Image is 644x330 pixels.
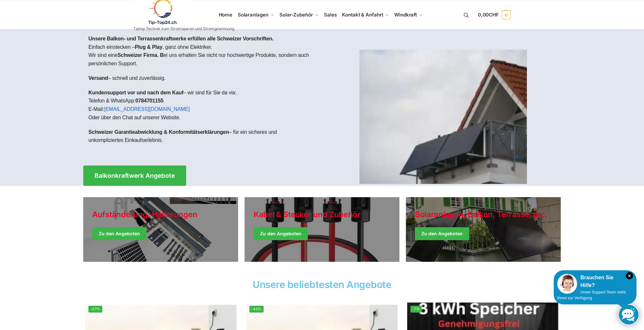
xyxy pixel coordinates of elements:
a: [EMAIL_ADDRESS][DOMAIN_NAME] [104,106,190,112]
span: Sales [324,12,337,18]
span: Windkraft [394,12,417,18]
img: Customer service [557,274,577,294]
p: – wir sind für Sie da via: Telefon & WhatsApp: E-Mail: Oder über den Chat auf unserer Website. [88,89,317,122]
a: Windkraft [392,0,426,29]
span: CHF [489,12,499,18]
span: 0 [502,10,511,19]
a: Winter Jackets [406,197,561,262]
p: Tiptop Technik zum Stromsparen und Stromgewinnung [133,27,234,31]
strong: Unsere Balkon- und Terrassenkraftwerke erfüllen alle Schweizer Vorschriften. [88,36,274,41]
a: Holiday Style [83,197,238,262]
div: Brauchen Sie Hilfe? [557,274,633,289]
span: Solaranlagen [238,12,268,18]
strong: Plug & Play [135,44,163,50]
a: Solaranlagen [235,0,277,29]
a: Sales [321,0,339,29]
h2: Unsere beliebtesten Angebote [83,280,561,289]
p: – schnell und zuverlässig. [88,74,317,82]
div: Einfach einstecken – , ganz ohne Elektriker. [83,29,322,156]
p: Wir sind eine ei uns erhalten Sie nicht nur hochwertige Produkte, sondern auch persönlichen Support. [88,51,317,68]
span: Unser Support-Team steht Ihnen zur Verfügung [557,290,626,300]
strong: Schweizer Firma. B [117,52,164,58]
img: Home 1 [359,50,527,184]
strong: Schweizer Garantieabwicklung & Konformitätserklärungen [88,129,229,135]
a: Holiday Style [245,197,399,262]
a: Kontakt & Anfahrt [339,0,392,29]
a: Solar-Zubehör [277,0,321,29]
a: 0,00CHF 0 [478,5,511,25]
strong: 0784701155 [136,98,164,103]
strong: Kundensupport vor und nach dem Kauf [88,90,183,95]
p: – für ein sicheres und unkompliziertes Einkaufserlebnis. [88,128,317,144]
span: Balkonkraftwerk Angebote [95,173,175,179]
a: Balkonkraftwerk Angebote [83,165,186,186]
span: 0,00 [478,12,499,18]
span: Kontakt & Anfahrt [342,12,383,18]
strong: Versand [88,75,108,81]
i: Schließen [626,272,633,279]
span: Solar-Zubehör [279,12,313,18]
